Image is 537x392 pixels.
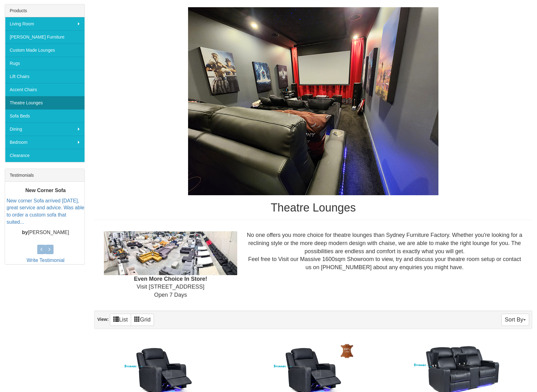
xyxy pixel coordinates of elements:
[5,57,84,70] a: Rugs
[25,188,66,193] b: New Corner Sofa
[22,230,28,235] b: by
[131,314,154,326] a: Grid
[5,70,84,83] a: Lift Chairs
[5,123,84,136] a: Dining
[501,314,529,326] button: Sort By
[99,231,242,299] div: Visit [STREET_ADDRESS] Open 7 Days
[7,198,84,225] a: New corner Sofa arrived [DATE], great service and advice. Was able to order a custom sofa that su...
[5,109,84,123] a: Sofa Beds
[134,276,207,282] b: Even More Choice In Store!
[7,229,84,236] p: [PERSON_NAME]
[94,201,532,214] h1: Theatre Lounges
[5,149,84,162] a: Clearance
[5,136,84,149] a: Bedroom
[5,30,84,44] a: [PERSON_NAME] Furniture
[5,83,84,96] a: Accent Chairs
[104,231,237,275] img: Showroom
[188,7,438,195] img: Theatre Lounges
[5,17,84,30] a: Living Room
[97,317,109,322] strong: View:
[5,96,84,109] a: Theatre Lounges
[5,169,84,182] div: Testimonials
[5,4,84,17] div: Products
[27,258,64,263] a: Write Testimonial
[5,44,84,57] a: Custom Made Lounges
[110,314,131,326] a: List
[242,231,527,272] div: No one offers you more choice for theatre lounges than Sydney Furniture Factory. Whether you're l...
